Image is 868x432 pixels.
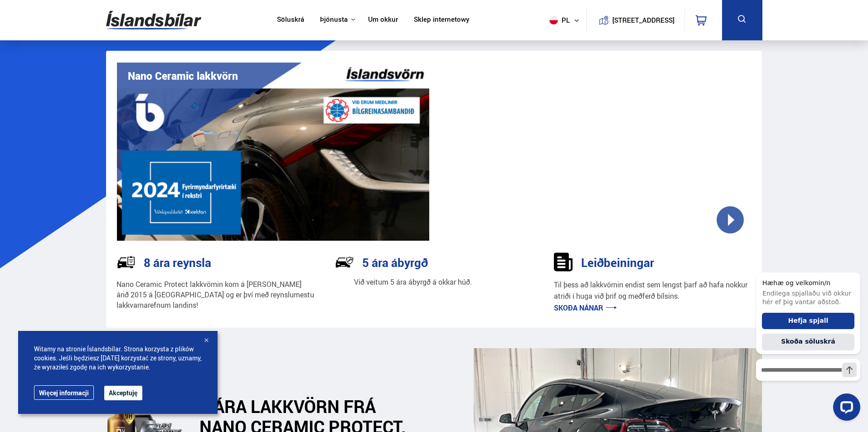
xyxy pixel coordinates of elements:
a: Sklep internetowy [414,15,470,25]
img: vI42ee_Copy_of_H.png [117,63,430,241]
p: Nano Ceramic Protect lakkvörnin kom á [PERSON_NAME] árið 2015 á [GEOGRAPHIC_DATA] og er því með r... [116,279,315,311]
button: Þjónusta [320,15,348,24]
h3: Leiðbeiningar [581,256,654,269]
button: Akceptuję [104,386,142,400]
img: sDldwouBCQTERH5k.svg [554,252,573,272]
a: Um okkur [368,15,398,25]
button: pl [546,7,587,34]
iframe: LiveChat chat widget [749,256,864,428]
h1: Nano Ceramic lakkvörn [128,70,238,82]
span: Witamy na stronie Íslandsbílar. Strona korzysta z plików cookies. Jeśli będziesz [DATE] korzystać... [34,345,202,372]
h3: 8 ára reynsla [144,256,211,269]
img: G0Ugv5HjCgRt.svg [106,5,201,35]
img: NP-R9RrMhXQFCiaa.svg [335,252,354,272]
a: Skoða nánar [554,303,617,313]
h3: 5 ára ábyrgð [362,256,428,269]
a: [STREET_ADDRESS] [592,7,679,33]
p: Við veitum 5 ára ábyrgð á okkar húð. [354,277,472,287]
button: [STREET_ADDRESS] [616,16,671,24]
span: pl [546,16,568,24]
img: tr5P-W3DuiFaO7aO.svg [116,252,136,272]
a: Więcej informacji [34,385,94,400]
img: svg+xml;base64,PHN2ZyB4bWxucz0iaHR0cDovL3d3dy53My5vcmcvMjAwMC9zdmciIHdpZHRoPSI1MTIiIGhlaWdodD0iNT... [549,16,558,24]
a: Söluskrá [277,15,304,25]
p: Til þess að lakkvörnin endist sem lengst þarf að hafa nokkur atriði í huga við þrif og meðferð bí... [554,279,752,302]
